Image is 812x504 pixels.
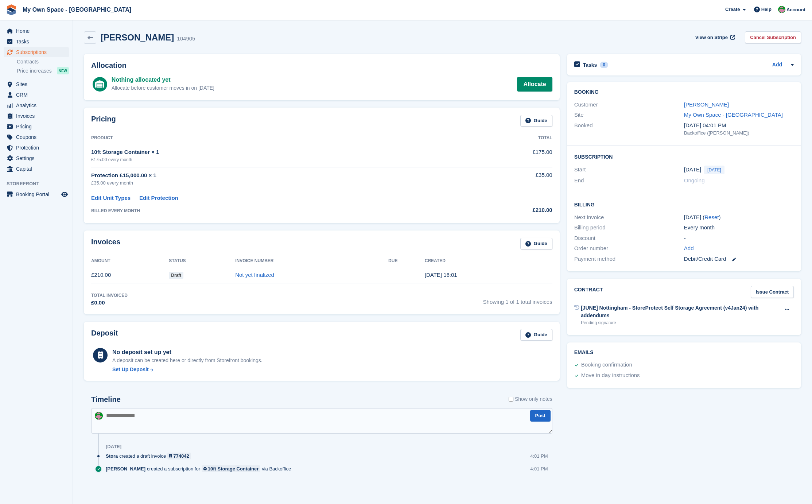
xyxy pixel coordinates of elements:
[684,244,694,253] a: Add
[7,180,73,187] span: Storefront
[202,465,260,472] a: 10ft Storage Container
[786,6,805,13] span: Account
[425,272,457,278] time: 2025-08-31 15:01:06 UTC
[16,132,60,142] span: Coupons
[4,100,69,111] a: menu
[91,267,169,283] td: £210.00
[91,156,467,163] div: £175.00 every month
[517,77,552,92] a: Allocate
[574,350,794,356] h2: Emails
[106,444,121,450] div: [DATE]
[91,115,116,127] h2: Pricing
[60,190,69,199] a: Preview store
[16,36,60,47] span: Tasks
[91,329,118,341] h2: Deposit
[91,194,131,202] a: Edit Unit Types
[574,121,684,137] div: Booked
[4,47,69,57] a: menu
[695,34,728,41] span: View on Stripe
[16,47,60,57] span: Subscriptions
[4,189,69,199] a: menu
[684,213,794,222] div: [DATE] ( )
[761,6,772,13] span: Help
[167,453,191,460] a: 774042
[57,67,69,74] div: NEW
[520,238,552,250] a: Guide
[235,272,274,278] a: Not yet finalized
[16,90,60,100] span: CRM
[91,299,128,307] div: £0.00
[4,164,69,174] a: menu
[574,201,794,208] h2: Billing
[91,61,552,70] h2: Allocation
[112,84,214,92] div: Allocate before customer moves in on [DATE]
[574,177,684,185] div: End
[530,410,551,422] button: Post
[106,453,118,460] span: Stora
[684,234,794,243] div: -
[20,4,134,16] a: My Own Space - [GEOGRAPHIC_DATA]
[684,129,794,137] div: Backoffice ([PERSON_NAME])
[169,272,183,279] span: Draft
[173,453,189,460] div: 774042
[91,148,467,156] div: 10ft Storage Container × 1
[6,4,17,15] img: stora-icon-8386f47178a22dfd0bd8f6a31ec36ba5ce8667c1dd55bd0f319d3a0aa187defe.svg
[4,26,69,36] a: menu
[574,286,603,298] h2: Contract
[16,26,60,36] span: Home
[725,6,740,13] span: Create
[704,166,724,174] span: [DATE]
[509,395,552,403] label: Show only notes
[17,67,69,75] a: Price increases NEW
[467,144,552,167] td: £175.00
[684,166,701,174] time: 2025-08-31 00:00:00 UTC
[751,286,794,298] a: Issue Contract
[684,112,783,118] a: My Own Space - [GEOGRAPHIC_DATA]
[208,465,259,472] div: 10ft Storage Container
[574,89,794,95] h2: Booking
[91,292,128,299] div: Total Invoiced
[16,121,60,132] span: Pricing
[388,255,425,267] th: Due
[684,177,705,183] span: Ongoing
[574,153,794,160] h2: Subscription
[684,255,794,263] div: Debit/Credit Card
[581,319,780,326] div: Pending signature
[112,366,149,373] div: Set Up Deposit
[91,208,467,214] div: BILLED EVERY MONTH
[16,153,60,163] span: Settings
[509,395,513,403] input: Show only notes
[520,115,552,127] a: Guide
[112,348,263,357] div: No deposit set up yet
[112,366,263,373] a: Set Up Deposit
[91,179,467,187] div: £35.00 every month
[4,36,69,47] a: menu
[684,121,794,130] div: [DATE] 04:01 PM
[467,167,552,191] td: £35.00
[574,234,684,243] div: Discount
[745,31,801,43] a: Cancel Subscription
[4,90,69,100] a: menu
[106,465,145,472] span: [PERSON_NAME]
[16,189,60,199] span: Booking Portal
[17,67,52,74] span: Price increases
[684,101,729,108] a: [PERSON_NAME]
[574,224,684,232] div: Billing period
[4,132,69,142] a: menu
[4,143,69,153] a: menu
[520,329,552,341] a: Guide
[4,153,69,163] a: menu
[530,465,548,472] div: 4:01 PM
[91,395,121,404] h2: Timeline
[112,75,214,84] div: Nothing allocated yet
[772,61,782,69] a: Add
[16,143,60,153] span: Protection
[16,79,60,89] span: Sites
[574,244,684,253] div: Order number
[583,62,597,68] h2: Tasks
[574,255,684,263] div: Payment method
[91,171,467,180] div: Protection £15,000.00 × 1
[684,224,794,232] div: Every month
[467,206,552,214] div: £210.00
[95,412,103,420] img: Millie Webb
